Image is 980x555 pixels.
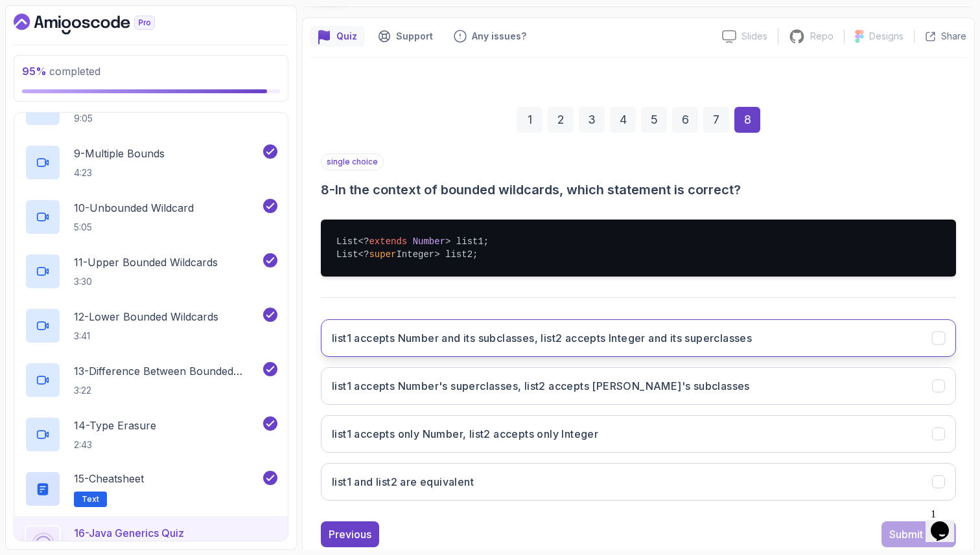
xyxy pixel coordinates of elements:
[74,471,144,486] p: 15 - Cheatsheet
[914,30,966,43] button: Share
[25,416,277,453] button: 14-Type Erasure2:43
[741,30,767,43] p: Slides
[321,415,956,453] button: list1 accepts only Number, list2 accepts only Integer
[369,249,396,260] span: super
[641,107,667,133] div: 5
[310,26,365,47] button: quiz button
[74,363,261,379] p: 13 - Difference Between Bounded Type Parameters And Wildcards
[74,275,218,288] p: 3:30
[321,181,956,199] h3: 8 - In the context of bounded wildcards, which statement is correct?
[74,330,218,343] p: 3:41
[321,220,956,277] pre: List<? > list1; List<? Integer> list2;
[14,14,185,34] a: Dashboard
[889,527,948,542] div: Submit Quiz
[25,308,277,344] button: 12-Lower Bounded Wildcards3:41
[396,30,433,43] p: Support
[22,65,47,78] span: 95 %
[703,107,729,133] div: 7
[446,26,534,47] button: Feedback button
[74,384,261,397] p: 3:22
[321,521,379,547] button: Previous
[610,107,636,133] div: 4
[25,144,277,181] button: 9-Multiple Bounds4:23
[869,30,904,43] p: Designs
[321,463,956,501] button: list1 and list2 are equivalent
[332,474,474,490] h3: list1 and list2 are equivalent
[579,107,605,133] div: 3
[332,330,752,346] h3: list1 accepts Number and its subclasses, list2 accepts Integer and its superclasses
[332,378,750,394] h3: list1 accepts Number's superclasses, list2 accepts [PERSON_NAME]'s subclasses
[74,146,165,161] p: 9 - Multiple Bounds
[321,153,384,170] p: single choice
[25,199,277,235] button: 10-Unbounded Wildcard5:05
[74,418,156,433] p: 14 - Type Erasure
[74,255,218,270] p: 11 - Upper Bounded Wildcards
[25,362,277,398] button: 13-Difference Between Bounded Type Parameters And Wildcards3:22
[329,527,371,542] div: Previous
[22,65,100,78] span: completed
[321,367,956,405] button: list1 accepts Number's superclasses, list2 accepts Integer's subclasses
[369,236,407,247] span: extends
[810,30,834,43] p: Repo
[413,236,445,247] span: Number
[734,107,760,133] div: 8
[74,166,165,179] p: 4:23
[25,471,277,507] button: 15-CheatsheetText
[74,221,194,234] p: 5:05
[548,107,574,133] div: 2
[336,30,357,43] p: Quiz
[74,200,194,216] p: 10 - Unbounded Wildcard
[332,426,598,442] h3: list1 accepts only Number, list2 accepts only Integer
[881,521,956,547] button: Submit Quiz
[517,107,542,133] div: 1
[82,494,99,504] span: Text
[472,30,526,43] p: Any issues?
[74,309,218,324] p: 12 - Lower Bounded Wildcards
[941,30,966,43] p: Share
[672,107,698,133] div: 6
[74,438,156,451] p: 2:43
[74,525,184,541] p: 16 - Java Generics Quiz
[926,503,967,542] iframe: chat widget
[321,319,956,357] button: list1 accepts Number and its subclasses, list2 accepts Integer and its superclasses
[74,112,217,125] p: 9:05
[370,26,441,47] button: Support button
[25,253,277,289] button: 11-Upper Bounded Wildcards3:30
